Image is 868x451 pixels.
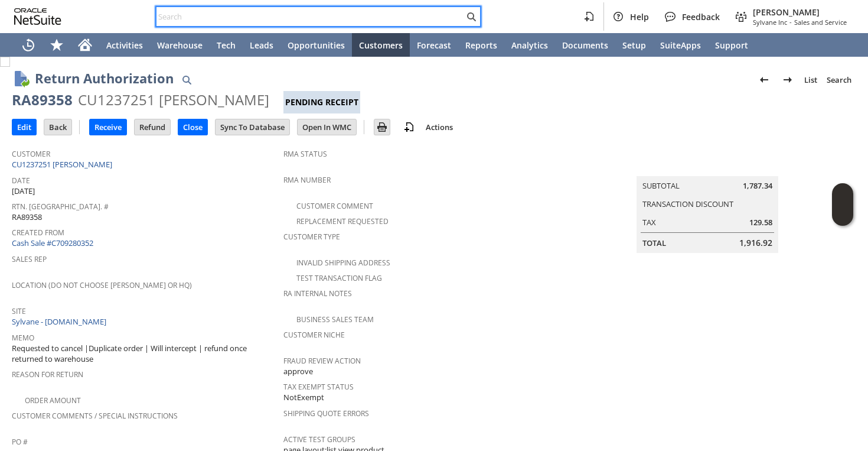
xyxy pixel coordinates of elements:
div: RA89358 [12,90,73,109]
svg: Recent Records [21,38,35,52]
a: Search [822,70,856,89]
a: Customers [352,33,410,57]
a: Support [708,33,755,57]
span: Analytics [511,40,548,51]
img: Print [375,120,389,134]
div: CU1237251 [PERSON_NAME] [78,90,269,109]
a: Home [71,33,99,57]
input: Print [374,119,390,135]
a: Warehouse [150,33,210,57]
span: Customers [359,40,403,51]
input: Refund [135,119,170,135]
img: Next [781,73,795,87]
span: Opportunities [288,40,345,51]
span: NotExempt [283,392,324,403]
a: Invalid Shipping Address [296,258,390,268]
a: Replacement Requested [296,216,389,226]
svg: Shortcuts [50,38,64,52]
a: Recent Records [14,33,43,57]
a: Documents [555,33,615,57]
input: Back [44,119,71,135]
input: Search [156,9,464,24]
a: Tax [642,217,656,228]
img: Previous [757,73,771,87]
a: Customer Comment [296,201,373,211]
div: Pending Receipt [283,91,360,113]
a: Customer Niche [283,330,345,340]
a: Date [12,176,30,186]
span: [DATE] [12,186,35,197]
a: Total [642,238,666,248]
a: Site [12,306,26,316]
span: Support [715,40,748,51]
input: Close [178,119,207,135]
a: Memo [12,333,34,343]
input: Edit [12,119,36,135]
span: RA89358 [12,212,42,223]
a: Shipping Quote Errors [283,408,369,418]
img: Quick Find [180,73,194,87]
span: Activities [106,40,143,51]
iframe: Click here to launch Oracle Guided Learning Help Panel [832,183,853,226]
span: Help [630,11,649,22]
img: add-record.svg [402,120,416,134]
span: 129.58 [749,217,772,228]
input: Sync To Database [216,119,289,135]
input: Open In WMC [298,119,356,135]
a: Subtotal [642,180,680,191]
a: Cash Sale #C709280352 [12,238,93,248]
svg: logo [14,8,61,25]
a: RMA Number [283,175,331,185]
a: Order Amount [25,395,81,405]
a: Customer Comments / Special Instructions [12,411,178,421]
span: 1,787.34 [743,180,772,192]
a: Tax Exempt Status [283,382,354,392]
a: Transaction Discount [642,199,733,209]
span: Forecast [417,40,451,51]
a: Leads [243,33,280,57]
span: Warehouse [157,40,203,51]
span: - [789,18,792,27]
a: Reports [458,33,504,57]
a: Active Test Groups [283,434,355,444]
svg: Home [78,38,92,52]
a: Activities [99,33,150,57]
caption: Summary [637,157,778,176]
a: Created From [12,228,64,238]
a: Reason For Return [12,369,83,379]
a: RMA Status [283,149,327,159]
a: Customer [12,149,50,159]
a: Opportunities [280,33,352,57]
span: SuiteApps [660,40,701,51]
div: Shortcuts [43,33,71,57]
a: Test Transaction Flag [296,273,382,283]
span: Oracle Guided Learning Widget. To move around, please hold and drag [832,205,853,226]
a: Customer Type [283,232,340,242]
h1: Return Authorization [35,69,174,88]
a: Business Sales Team [296,314,374,325]
a: Location (Do Not Choose [PERSON_NAME] or HQ) [12,280,192,290]
a: Actions [421,122,458,132]
a: Setup [615,33,653,57]
a: PO # [12,437,28,447]
span: 1,916.92 [739,237,772,249]
span: Documents [562,40,608,51]
a: Sales Rep [12,254,47,264]
span: Sales and Service [794,18,847,27]
a: List [800,70,822,89]
input: Receive [90,119,126,135]
a: Forecast [410,33,458,57]
span: Tech [217,40,236,51]
a: RA Internal Notes [283,288,352,298]
span: approve [283,366,313,377]
span: Sylvane Inc [753,18,787,27]
a: Fraud Review Action [283,356,361,366]
span: [PERSON_NAME] [753,7,847,18]
span: Setup [622,40,646,51]
span: Reports [465,40,497,51]
a: Sylvane - [DOMAIN_NAME] [12,316,109,327]
span: Requested to cancel |Duplicate order | Will intercept | refund once returned to warehouse [12,343,278,365]
svg: Search [464,9,478,24]
span: Leads [250,40,273,51]
span: Feedback [682,11,720,22]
